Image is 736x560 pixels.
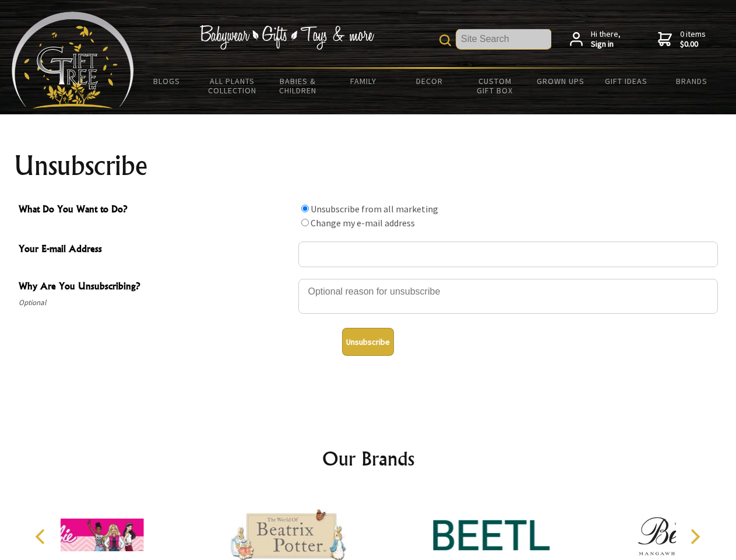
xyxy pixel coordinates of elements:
button: Unsubscribe [342,328,394,356]
span: Your E-mail Address [19,242,293,258]
input: What Do You Want to Do? [301,205,309,212]
img: product search [439,34,451,46]
strong: $0.00 [680,39,706,50]
h1: Unsubscribe [14,152,723,180]
input: Site Search [456,29,551,49]
img: Babyware - Gifts - Toys and more... [12,12,134,108]
label: Unsubscribe from all marketing [311,203,438,215]
a: Brands [659,69,725,93]
a: Family [331,69,397,93]
a: 0 items$0.00 [658,29,706,50]
span: Optional [19,296,293,310]
span: 0 items [680,29,706,50]
a: Babies & Children [265,69,331,103]
a: BLOGS [134,69,200,93]
label: Change my e-mail address [311,217,415,229]
a: Grown Ups [527,69,593,93]
h2: Our Brands [23,444,713,473]
button: Next [682,524,707,549]
button: Previous [29,524,55,549]
a: Custom Gift Box [462,69,528,103]
a: Decor [396,69,462,93]
a: Hi there,Sign in [570,29,621,50]
input: Your E-mail Address [298,242,718,267]
a: All Plants Collection [200,69,266,103]
input: What Do You Want to Do? [301,219,309,226]
a: Gift Ideas [593,69,659,93]
textarea: Why Are You Unsubscribing? [298,279,718,314]
img: Babywear - Gifts - Toys & more [199,25,374,50]
span: What Do You Want to Do? [19,202,293,219]
strong: Sign in [591,39,621,50]
span: Why Are You Unsubscribing? [19,279,293,296]
span: Hi there, [591,29,621,50]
